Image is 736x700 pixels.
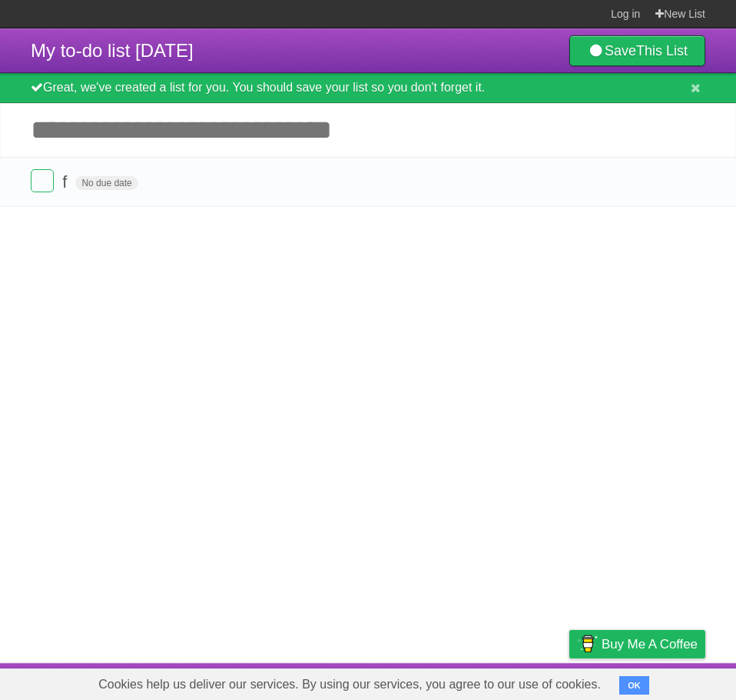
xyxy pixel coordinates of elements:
a: SaveThis List [569,35,705,66]
span: My to-do list [DATE] [31,40,194,61]
label: Done [31,169,54,192]
a: Developers [416,667,478,696]
a: Terms [497,667,531,696]
img: Buy me a coffee [577,631,598,657]
b: This List [636,43,688,58]
a: Privacy [549,667,589,696]
a: Buy me a coffee [569,630,705,658]
span: No due date [75,176,138,190]
button: OK [619,676,649,695]
a: About [365,667,397,696]
a: Suggest a feature [608,667,705,696]
span: Cookies help us deliver our services. By using our services, you agree to our use of cookies. [83,669,616,700]
span: f [62,172,71,192]
span: Buy me a coffee [602,631,698,658]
